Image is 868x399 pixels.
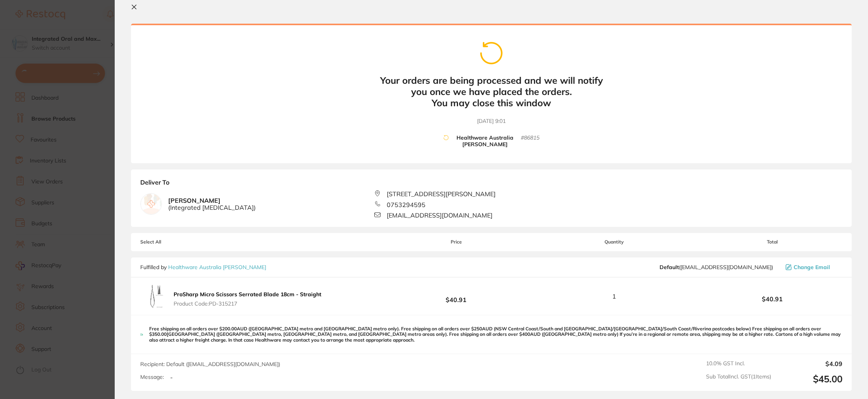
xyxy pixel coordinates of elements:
span: 0753294595 [387,201,425,208]
img: ODRpcjJzOA [140,284,165,309]
img: cart-spinner.png [443,135,449,140]
span: 10.0 % GST Incl. [706,360,771,367]
span: info@healthwareaustralia.com.au [660,264,773,270]
b: [PERSON_NAME] [168,197,256,211]
b: Your orders are being processed and we will notify you once we have placed the orders. You may cl... [375,75,608,108]
b: ProSharp Micro Scissors Serrated Blade 18cm - Straight [174,291,321,298]
span: 1 [612,293,616,300]
a: Healthware Australia [PERSON_NAME] [168,264,266,271]
span: Recipient: Default ( [EMAIL_ADDRESS][DOMAIN_NAME] ) [140,361,280,368]
b: Deliver To [140,179,842,190]
span: Product Code: PD-315217 [174,301,321,307]
span: Select All [140,239,218,245]
output: $4.09 [777,360,842,367]
span: [STREET_ADDRESS][PERSON_NAME] [387,190,496,197]
b: $40.91 [702,295,842,302]
b: Healthware Australia [PERSON_NAME] [449,135,521,148]
img: empty.jpg [141,193,162,214]
button: ProSharp Micro Scissors Serrated Blade 18cm - Straight Product Code:PD-315217 [171,291,324,307]
p: - [170,374,173,381]
p: Fulfilled by [140,264,266,270]
span: Sub Total Incl. GST ( 1 Items) [706,373,771,385]
output: $45.00 [777,373,842,385]
p: Free shipping on all orders over $200.00AUD ([GEOGRAPHIC_DATA] metro and [GEOGRAPHIC_DATA] metro ... [149,326,842,343]
b: $40.91 [386,289,526,303]
span: Change Email [794,264,830,270]
small: # 86815 [521,135,539,148]
span: [EMAIL_ADDRESS][DOMAIN_NAME] [387,212,493,219]
span: Total [702,239,842,245]
label: Message: [140,374,164,380]
button: Change Email [783,264,842,271]
img: cart-spinner.png [479,41,504,66]
span: ( Integrated [MEDICAL_DATA] ) [168,204,256,211]
span: Price [386,239,526,245]
b: Default [660,264,679,271]
span: Quantity [527,239,702,245]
